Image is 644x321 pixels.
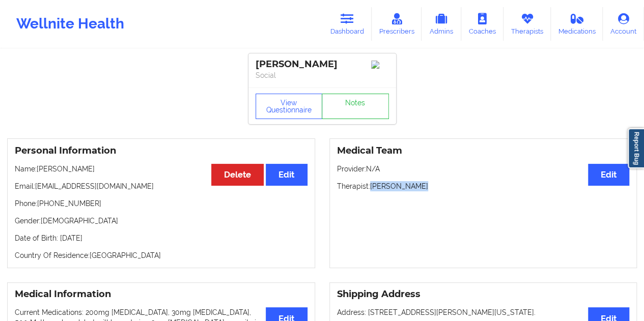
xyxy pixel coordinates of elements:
[461,7,503,41] a: Coaches
[372,7,422,41] a: Prescribers
[15,145,307,157] h3: Personal Information
[15,216,307,226] p: Gender: [DEMOGRAPHIC_DATA]
[337,145,630,157] h3: Medical Team
[628,128,644,168] a: Report Bug
[256,59,389,70] div: [PERSON_NAME]
[603,7,644,41] a: Account
[15,288,307,300] h3: Medical Information
[266,164,307,186] button: Edit
[323,7,372,41] a: Dashboard
[256,94,323,119] button: View Questionnaire
[15,181,307,191] p: Email: [EMAIL_ADDRESS][DOMAIN_NAME]
[256,70,389,80] p: Social
[337,307,630,317] p: Address: [STREET_ADDRESS][PERSON_NAME][US_STATE].
[337,164,630,174] p: Provider: N/A
[211,164,264,186] button: Delete
[422,7,461,41] a: Admins
[15,164,307,174] p: Name: [PERSON_NAME]
[322,94,389,119] a: Notes
[588,164,629,186] button: Edit
[551,7,603,41] a: Medications
[337,181,630,191] p: Therapist: [PERSON_NAME]
[337,288,630,300] h3: Shipping Address
[15,198,307,209] p: Phone: [PHONE_NUMBER]
[503,7,551,41] a: Therapists
[15,233,307,243] p: Date of Birth: [DATE]
[371,61,389,69] img: Image%2Fplaceholer-image.png
[15,250,307,260] p: Country Of Residence: [GEOGRAPHIC_DATA]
